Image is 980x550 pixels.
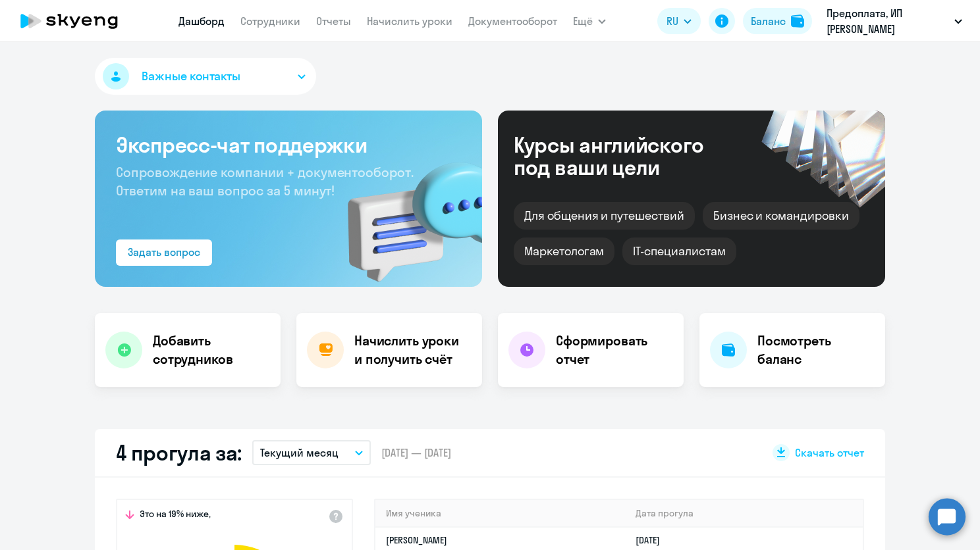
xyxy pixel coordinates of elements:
div: Для общения и путешествий [514,202,695,230]
p: Текущий месяц [260,445,339,461]
img: balance [791,14,804,28]
span: Сопровождение компании + документооборот. Ответим на ваш вопрос за 5 минут! [116,164,414,199]
a: [PERSON_NAME] [386,534,447,546]
button: Ещё [573,8,606,34]
button: RU [657,8,701,34]
h4: Добавить сотрудников [153,332,270,368]
a: Документооборот [468,14,557,28]
span: Это на 19% ниже, [140,508,211,524]
a: Дашборд [178,14,225,28]
a: Отчеты [316,14,351,28]
div: Курсы английского под ваши цели [514,134,739,178]
div: Бизнес и командировки [703,202,859,230]
span: RU [667,13,678,29]
a: [DATE] [636,534,670,546]
img: bg-img [329,139,482,287]
a: Начислить уроки [367,14,452,28]
span: Ещё [573,13,593,29]
div: IT-специалистам [622,238,736,265]
button: Задать вопрос [116,239,212,266]
h4: Начислить уроки и получить счёт [354,332,469,368]
div: Маркетологам [514,238,614,265]
button: Текущий месяц [252,440,371,465]
div: Задать вопрос [128,244,200,260]
button: Важные контакты [95,58,316,95]
a: Сотрудники [240,14,300,28]
div: Баланс [751,13,786,29]
th: Дата прогула [625,500,863,527]
h3: Экспресс-чат поддержки [116,132,461,158]
span: Скачать отчет [795,445,864,460]
h2: 4 прогула за: [116,439,242,466]
span: [DATE] — [DATE] [381,445,451,460]
h4: Посмотреть баланс [757,332,875,368]
button: Предоплата, ИП [PERSON_NAME] [PERSON_NAME] [820,5,969,37]
h4: Сформировать отчет [556,332,673,368]
span: Важные контакты [142,68,240,85]
p: Предоплата, ИП [PERSON_NAME] [PERSON_NAME] [827,5,949,37]
button: Балансbalance [743,8,812,34]
th: Имя ученика [375,500,625,527]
